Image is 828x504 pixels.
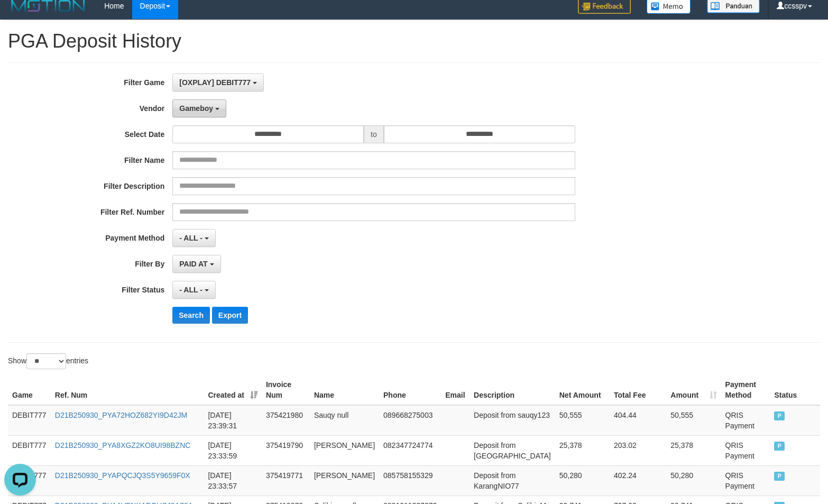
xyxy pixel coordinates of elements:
[470,375,555,405] th: Description
[204,375,261,405] th: Created at: activate to sort column ascending
[774,411,785,420] span: PAID
[555,435,610,465] td: 25,378
[555,465,610,496] td: 50,280
[204,405,261,436] td: [DATE] 23:39:31
[172,74,264,91] button: [OXPLAY] DEBIT777
[666,435,721,465] td: 25,378
[310,435,379,465] td: [PERSON_NAME]
[55,411,187,419] a: D21B250930_PYA72HOZ682YI9D42JM
[470,465,555,496] td: Deposit from KarangNIO77
[51,375,204,405] th: Ref. Num
[441,375,470,405] th: Email
[172,255,220,273] button: PAID AT
[364,125,384,143] span: to
[310,465,379,496] td: [PERSON_NAME]
[721,375,770,405] th: Payment Method
[262,375,310,405] th: Invoice Num
[262,435,310,465] td: 375419790
[179,234,203,242] span: - ALL -
[774,442,785,451] span: PAID
[8,31,820,52] h1: PGA Deposit History
[310,375,379,405] th: Name
[179,260,207,268] span: PAID AT
[379,435,441,465] td: 082347724774
[26,353,66,369] select: Showentries
[610,435,666,465] td: 203.02
[179,286,203,294] span: - ALL -
[204,465,261,496] td: [DATE] 23:33:57
[721,405,770,436] td: QRIS Payment
[262,405,310,436] td: 375421980
[179,104,213,113] span: Gameboy
[774,472,785,481] span: PAID
[179,78,251,87] span: [OXPLAY] DEBIT777
[379,405,441,436] td: 089668275003
[379,465,441,496] td: 085758155329
[610,375,666,405] th: Total Fee
[55,471,190,480] a: D21B250930_PYAPQCJQ3S5Y9659F0X
[172,281,215,299] button: - ALL -
[262,465,310,496] td: 375419771
[555,375,610,405] th: Net Amount
[172,229,215,247] button: - ALL -
[610,405,666,436] td: 404.44
[470,405,555,436] td: Deposit from sauqy123
[172,307,210,324] button: Search
[204,435,261,465] td: [DATE] 23:33:59
[8,405,51,436] td: DEBIT777
[721,435,770,465] td: QRIS Payment
[212,307,248,324] button: Export
[470,435,555,465] td: Deposit from [GEOGRAPHIC_DATA]
[4,4,36,36] button: Open LiveChat chat widget
[310,405,379,436] td: Sauqy null
[666,375,721,405] th: Amount: activate to sort column ascending
[721,465,770,496] td: QRIS Payment
[172,99,226,117] button: Gameboy
[8,375,51,405] th: Game
[8,353,88,369] label: Show entries
[379,375,441,405] th: Phone
[55,441,191,450] a: D21B250930_PYA8XGZ2KO8UI98BZNC
[666,465,721,496] td: 50,280
[8,435,51,465] td: DEBIT777
[610,465,666,496] td: 402.24
[555,405,610,436] td: 50,555
[666,405,721,436] td: 50,555
[770,375,820,405] th: Status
